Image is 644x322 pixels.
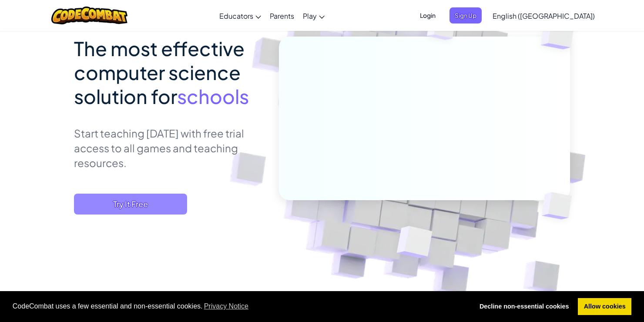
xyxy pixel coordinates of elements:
[215,4,265,27] a: Educators
[376,208,453,280] img: Overlap cubes
[13,300,467,313] span: CodeCombat uses a few essential and non-essential cookies.
[527,174,593,238] img: Overlap cubes
[51,7,127,24] img: CodeCombat logo
[203,300,250,313] a: learn more about cookies
[177,84,249,108] span: schools
[449,7,482,23] button: Sign Up
[219,11,253,20] span: Educators
[473,298,575,315] a: deny cookies
[493,11,595,20] span: English ([GEOGRAPHIC_DATA])
[488,4,599,27] a: English ([GEOGRAPHIC_DATA])
[299,4,329,27] a: Play
[415,7,441,23] button: Login
[303,11,317,20] span: Play
[578,298,631,315] a: allow cookies
[74,126,266,170] p: Start teaching [DATE] with free trial access to all games and teaching resources.
[74,36,245,108] span: The most effective computer science solution for
[265,4,299,27] a: Parents
[74,194,187,215] button: Try It Free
